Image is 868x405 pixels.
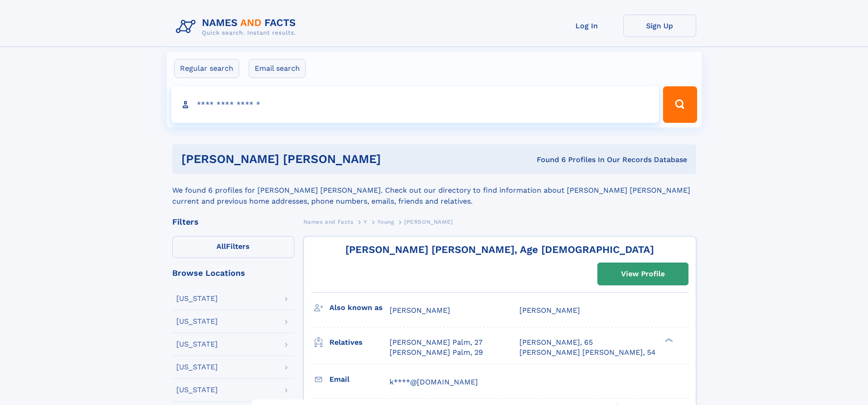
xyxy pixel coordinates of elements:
div: ❯ [663,337,673,343]
a: [PERSON_NAME] Palm, 27 [390,337,483,347]
a: Log In [550,15,623,37]
h3: Also known as [329,300,390,316]
div: [US_STATE] [176,386,218,394]
a: Names and Facts [303,216,354,227]
a: [PERSON_NAME], 65 [519,337,593,347]
a: [PERSON_NAME] Palm, 29 [390,347,483,358]
input: search input [171,86,659,123]
div: We found 6 profiles for [PERSON_NAME] [PERSON_NAME]. Check out our directory to find information ... [172,174,696,207]
h3: Relatives [329,335,390,350]
a: [PERSON_NAME] [PERSON_NAME], Age [DEMOGRAPHIC_DATA] [345,244,654,255]
button: Search Button [663,86,697,123]
span: Y [364,219,367,225]
img: Logo Names and Facts [172,15,303,39]
a: Young [377,216,394,227]
div: Filters [172,218,294,226]
div: View Profile [621,263,665,284]
h3: Email [329,372,390,387]
a: [PERSON_NAME] [PERSON_NAME], 54 [519,347,656,358]
span: [PERSON_NAME] [519,306,580,315]
div: [US_STATE] [176,341,218,348]
div: [US_STATE] [176,295,218,302]
span: [PERSON_NAME] [404,219,453,225]
a: View Profile [598,263,688,285]
label: Email search [249,59,306,78]
label: Regular search [174,59,239,78]
div: Browse Locations [172,269,294,277]
div: [US_STATE] [176,363,218,371]
a: Y [364,216,367,227]
h1: [PERSON_NAME] [PERSON_NAME] [181,153,459,165]
a: Sign Up [623,15,696,37]
span: All [216,242,226,251]
span: Young [377,219,394,225]
div: Found 6 Profiles In Our Records Database [459,155,687,165]
label: Filters [172,236,294,258]
div: [US_STATE] [176,318,218,325]
span: [PERSON_NAME] [390,306,450,315]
